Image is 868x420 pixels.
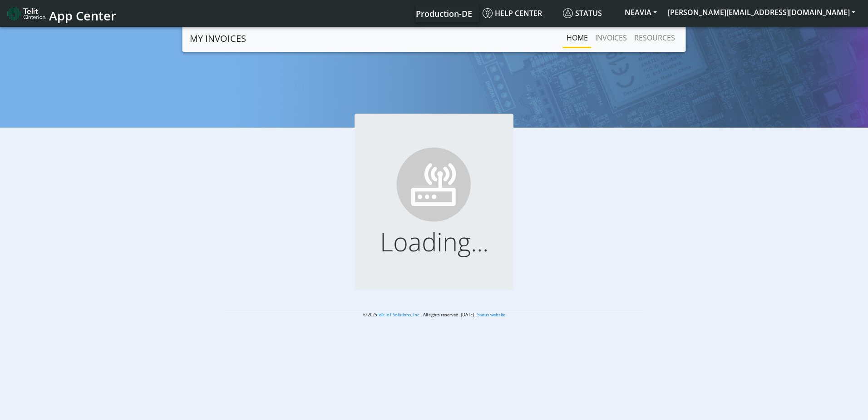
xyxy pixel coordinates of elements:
[369,226,499,257] h1: Loading...
[477,312,505,318] a: Status website
[662,4,861,20] button: [PERSON_NAME][EMAIL_ADDRESS][DOMAIN_NAME]
[483,8,542,18] span: Help center
[7,6,45,21] img: logo-telit-cinterion-gw-new.png
[631,29,679,47] a: RESOURCES
[563,29,592,47] a: Home
[7,4,115,23] a: App Center
[392,143,476,226] img: ...
[416,8,472,19] span: Production-DE
[563,8,573,18] img: status.svg
[483,8,493,18] img: knowledge.svg
[479,4,559,22] a: Help center
[592,29,631,47] a: INVOICES
[619,4,662,20] button: NEAVIA
[190,30,246,48] a: MY INVOICES
[49,7,116,24] span: App Center
[559,4,619,22] a: Status
[415,4,472,22] a: Your current platform instance
[377,312,421,318] a: Telit IoT Solutions, Inc.
[563,8,602,18] span: Status
[224,311,644,318] p: © 2025 . All rights reserved. [DATE] |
